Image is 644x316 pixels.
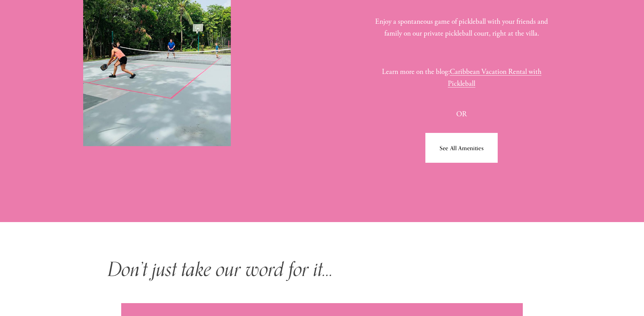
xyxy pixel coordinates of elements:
p: Learn more on the blog: [375,66,549,90]
a: Caribbean Vacation Rental with Pickleball [448,67,541,88]
em: Don’t just take our word for it… [108,254,333,286]
p: OR [425,108,498,120]
a: See All Amenities [425,133,498,163]
p: Enjoy a spontaneous game of pickleball with your friends and family on our private pickleball cou... [375,16,549,39]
